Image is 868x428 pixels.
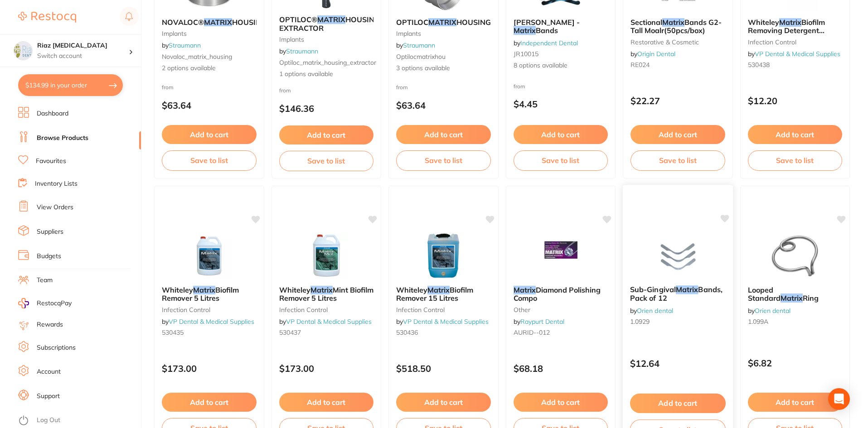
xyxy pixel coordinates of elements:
b: Sectional Matrix Bands G2-Tall Moalr(50pcs/box) [630,18,725,35]
img: Whiteley Matrix Biofilm Remover 5 Litres [179,233,238,279]
a: Dashboard [37,109,68,118]
p: $4.45 [514,99,608,109]
a: Rewards [37,320,63,329]
span: Biofilm Remover 15 Litres [396,285,473,303]
small: infection control [162,306,257,313]
img: Whiteley Matrix Mint Biofilm Remover 5 Litres [297,233,356,279]
em: Matrix [779,18,801,27]
small: infection control [279,306,374,313]
b: Sub-Gingival Matrix Bands, Pack of 12 [630,285,726,302]
em: MATRIX [317,15,345,24]
button: Save to list [630,150,725,170]
button: Save to list [514,150,608,170]
span: OPTILOC [396,18,428,27]
span: 3 options available [396,64,491,73]
b: OPTILOC MATRIX HOUSING [396,18,491,26]
button: Add to cart [279,393,374,412]
h4: Riaz Dental Surgery [37,41,129,50]
span: 1.0929 [630,317,650,326]
p: $63.64 [162,100,257,111]
span: JR10015 [514,50,538,58]
b: NOVALOC® MATRIX HOUSING [162,18,257,26]
span: by [514,317,564,326]
span: Whiteley [748,18,779,27]
a: Straumann [403,41,435,49]
small: other [514,306,608,313]
b: Tofflemire - Matrix Bands [514,18,608,35]
p: $518.50 [396,363,491,374]
em: Matrix [676,285,698,294]
em: Matrix [427,285,450,294]
button: Add to cart [396,125,491,144]
b: OPTILOC® MATRIX HOUSING EXTRACTOR [279,15,374,32]
span: Bands [536,26,558,35]
img: Riaz Dental Surgery [14,42,32,60]
small: infection control [396,306,491,313]
span: Bands G2-Tall Moalr(50pcs/box) [630,18,722,35]
a: Inventory Lists [35,179,78,188]
a: Suppliers [37,227,63,236]
p: Switch account [37,52,129,61]
p: $12.64 [630,358,726,369]
span: by [279,317,372,326]
img: Looped Standard Matrix Ring [766,233,824,279]
span: 8 options available [514,61,608,70]
span: 530435 [162,328,184,337]
span: by [514,39,578,47]
a: Log Out [37,416,60,425]
span: Sub-Gingival [630,285,676,294]
a: Browse Products [37,134,88,143]
button: Add to cart [630,125,725,144]
a: Team [37,276,53,285]
span: from [396,84,408,91]
a: VP Dental & Medical Supplies [403,317,489,326]
p: $173.00 [279,363,374,374]
span: by [162,317,254,326]
span: RestocqPay [37,299,72,308]
a: VP Dental & Medical Supplies [286,317,372,326]
a: Orien dental [755,307,790,315]
em: Matrix [514,26,536,35]
button: Log Out [18,414,138,428]
p: $68.18 [514,363,608,374]
em: MATRIX [428,18,456,27]
em: Matrix [781,293,803,303]
button: Add to cart [396,393,491,412]
button: Add to cart [630,394,726,413]
span: Whiteley [279,285,310,294]
em: Matrix [662,18,684,27]
a: Independent Dental [520,39,578,47]
a: Origin Dental [637,50,675,58]
button: Save to list [748,150,843,170]
em: Matrix [514,285,536,294]
button: Add to cart [162,393,257,412]
img: Sub-Gingival Matrix Bands, Pack of 12 [648,232,708,278]
button: Add to cart [279,125,374,144]
span: by [162,41,201,49]
em: MATRIX [204,18,232,27]
p: $63.64 [396,100,491,111]
span: HOUSING [456,18,491,27]
span: by [748,307,790,315]
b: Whiteley Matrix Biofilm Remover 5 Litres [162,286,257,303]
a: Orien dental [637,306,673,314]
img: Restocq Logo [18,12,76,23]
span: Looped Standard [748,285,781,303]
span: Mint Biofilm Remover 5 Litres [279,285,373,303]
button: Add to cart [748,393,843,412]
img: Whiteley Matrix Biofilm Remover 15 Litres [414,233,473,279]
b: Whiteley Matrix Mint Biofilm Remover 5 Litres [279,286,374,303]
a: Account [37,367,61,376]
a: Straumann [286,47,318,55]
span: Bands, Pack of 12 [630,285,723,303]
button: Add to cart [162,125,257,144]
small: infection control [748,38,843,46]
button: Add to cart [514,393,608,412]
span: 530437 [279,328,301,337]
a: Favourites [36,157,66,166]
span: RE024 [630,61,650,69]
span: Sectional [630,18,662,27]
b: Whiteley Matrix Biofilm Remover 15 Litres [396,286,491,303]
span: by [630,306,673,314]
small: restorative & cosmetic [630,38,725,46]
